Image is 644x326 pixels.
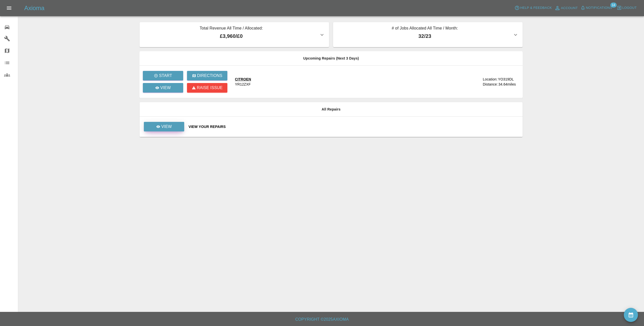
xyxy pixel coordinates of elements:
p: Start [159,73,172,79]
button: Total Revenue All Time / Allocated:£3,960/£0 [140,22,329,47]
div: 34.64 miles [498,82,519,87]
a: Account [553,4,579,12]
span: Help & Feedback [520,5,552,11]
a: CITROENYR12ZXF [235,77,457,87]
p: Directions [197,73,222,79]
p: View [160,85,171,91]
p: View [161,124,172,130]
a: View Your Repairs [189,124,519,129]
button: Raise issue [187,83,227,93]
button: Start [143,71,183,80]
a: View [143,83,183,93]
span: 14 [610,3,616,8]
h5: Axioma [24,4,44,12]
p: 32 / 23 [337,32,513,40]
th: Upcoming Repairs (Next 3 Days) [140,51,523,66]
p: £3,960 / £0 [144,32,319,40]
span: Account [561,5,578,11]
a: Location:YO319DLDistance:34.64miles [461,77,519,87]
button: Directions [187,71,227,80]
span: Logout [622,5,637,11]
div: YR12ZXF [235,82,251,87]
th: All Repairs [140,102,523,117]
button: Help & Feedback [513,4,553,12]
button: availability [624,308,638,322]
button: Notifications [579,4,613,12]
a: View [144,122,184,131]
a: View [144,124,184,128]
p: Total Revenue All Time / Allocated: [144,25,319,32]
button: # of Jobs Allocated All Time / Month:32/23 [333,22,523,47]
h6: Copyright © 2025 Axioma [4,316,640,323]
button: Open drawer [3,2,15,14]
div: Distance: [483,82,498,87]
span: Notifications [586,5,612,11]
p: Raise issue [197,85,223,91]
p: # of Jobs Allocated All Time / Month: [337,25,513,32]
div: CITROEN [235,77,251,82]
button: Logout [615,4,638,12]
div: Location: [483,77,497,82]
div: YO319DL [498,77,514,82]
